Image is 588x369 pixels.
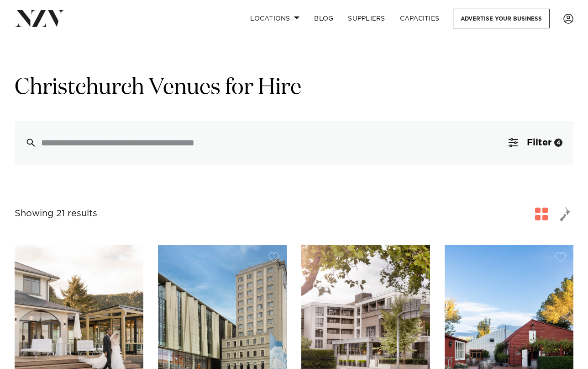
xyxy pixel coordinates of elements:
img: nzv-logo.png [15,10,64,27]
a: Locations [243,9,307,28]
div: Showing 21 results [15,207,97,221]
a: Advertise your business [453,9,550,28]
button: Filter4 [498,121,573,165]
h1: Christchurch Venues for Hire [15,74,573,102]
a: SUPPLIERS [341,9,392,28]
div: 4 [554,139,562,147]
a: Capacities [393,9,447,28]
span: Filter [527,138,551,147]
a: BLOG [307,9,341,28]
